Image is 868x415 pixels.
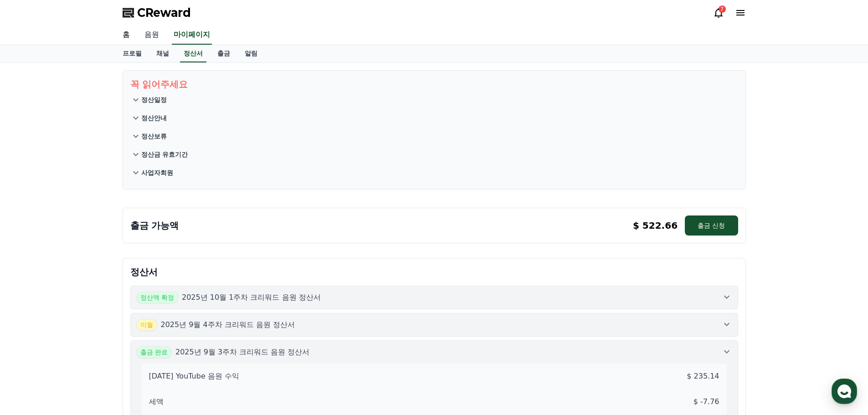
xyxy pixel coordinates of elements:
p: 2025년 10월 1주차 크리워드 음원 정산서 [182,292,321,303]
span: 대화 [83,303,94,310]
p: 세액 [149,396,164,407]
p: $ -7.76 [693,396,719,407]
a: 홈 [3,289,60,312]
p: 2025년 9월 3주차 크리워드 음원 정산서 [175,347,310,358]
span: 이월 [136,319,157,331]
p: 정산금 유효기간 [141,150,188,159]
button: 사업자회원 [130,164,738,182]
span: 정산액 확정 [136,292,178,303]
p: $ 235.14 [687,371,719,382]
button: 정산금 유효기간 [130,145,738,164]
span: 홈 [29,302,34,310]
a: 대화 [60,289,118,312]
a: 출금 [210,45,237,62]
p: $ 522.66 [633,219,678,232]
button: 정산액 확정 2025년 10월 1주차 크리워드 음원 정산서 [130,286,738,309]
a: 7 [713,7,724,18]
span: 출금 완료 [136,346,172,358]
button: 정산일정 [130,91,738,109]
a: 채널 [149,45,176,62]
button: 출금 신청 [685,215,738,236]
span: 설정 [141,302,152,310]
button: 정산보류 [130,127,738,145]
p: 출금 가능액 [130,219,179,232]
p: 사업자회원 [141,168,173,177]
button: 정산안내 [130,109,738,127]
p: 2025년 9월 4주차 크리워드 음원 정산서 [161,319,295,330]
p: [DATE] YouTube 음원 수익 [149,371,239,382]
a: 설정 [118,289,175,312]
a: 음원 [137,26,166,45]
a: CReward [123,5,191,20]
p: 정산안내 [141,113,167,123]
p: 꼭 읽어주세요 [130,78,738,91]
div: 7 [719,5,726,13]
a: 정산서 [180,45,206,62]
span: CReward [137,5,191,20]
a: 마이페이지 [172,26,212,45]
a: 홈 [115,26,137,45]
a: 프로필 [115,45,149,62]
p: 정산서 [130,266,738,278]
button: 이월 2025년 9월 4주차 크리워드 음원 정산서 [130,313,738,337]
p: 정산일정 [141,95,167,104]
a: 알림 [237,45,265,62]
p: 정산보류 [141,132,167,141]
